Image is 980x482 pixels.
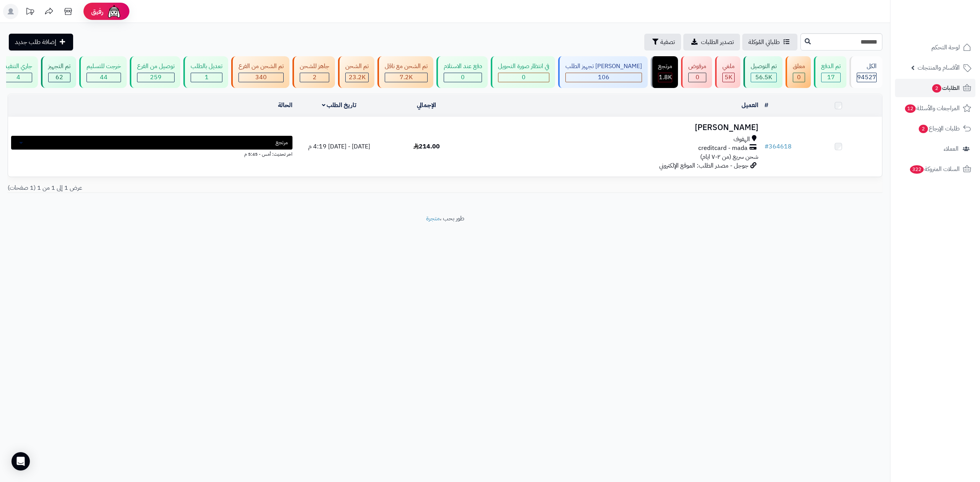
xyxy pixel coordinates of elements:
span: 0 [696,73,699,82]
a: العملاء [895,140,975,158]
span: إضافة طلب جديد [15,37,56,47]
div: تم الشحن [345,62,369,71]
span: 12 [905,104,916,113]
a: # [764,101,768,110]
span: 5K [725,73,732,82]
span: 56.5K [755,73,772,82]
span: لوحة التحكم [931,42,960,53]
div: عرض 1 إلى 1 من 1 (1 صفحات) [2,184,445,192]
div: مرفوض [688,62,706,71]
a: الطلبات2 [895,79,975,97]
button: تصفية [644,34,681,50]
span: [DATE] - [DATE] 4:19 م [308,142,370,151]
a: [PERSON_NAME] تجهيز الطلب 106 [557,56,649,88]
div: تم الشحن مع ناقل [385,62,428,71]
span: creditcard - mada [698,144,748,153]
span: 4 [16,73,20,82]
div: 0 [444,73,482,82]
a: تم التوصيل 56.5K [742,56,784,88]
span: # [764,142,769,151]
div: جاهز للشحن [300,62,329,71]
span: 340 [255,73,267,82]
div: توصيل من الفرع [137,62,175,71]
a: توصيل من الفرع 259 [128,56,182,88]
span: الأقسام والمنتجات [918,62,960,73]
div: تم التجهيز [48,62,70,71]
div: 106 [566,73,642,82]
span: 0 [522,73,526,82]
div: خرجت للتسليم [87,62,121,71]
div: 0 [793,73,805,82]
div: 340 [239,73,283,82]
div: 62 [49,73,70,82]
span: تصدير الطلبات [701,37,734,47]
a: تم التجهيز 62 [39,56,78,88]
span: 1.8K [659,73,672,82]
img: ai-face.png [106,4,122,19]
a: العميل [742,101,758,110]
a: ملغي 5K [714,56,742,88]
div: 0 [689,73,706,82]
a: في انتظار صورة التحويل 0 [489,56,557,88]
a: تعديل بالطلب 1 [182,56,230,88]
div: 259 [137,73,174,82]
span: الهفوف [733,135,750,144]
span: 0 [461,73,465,82]
a: دفع عند الاستلام 0 [435,56,489,88]
span: رفيق [91,7,103,16]
a: تاريخ الطلب [322,101,357,110]
span: طلبات الإرجاع [918,123,960,134]
div: 4 [5,73,32,82]
a: السلات المتروكة322 [895,160,975,178]
span: تصفية [660,37,675,47]
div: الكل [857,62,877,71]
div: Open Intercom Messenger [11,452,30,471]
div: ملغي [722,62,735,71]
span: 44 [100,73,108,82]
a: تم الشحن 23.2K [336,56,376,88]
span: المراجعات والأسئلة [904,103,960,114]
a: الإجمالي [417,101,436,110]
a: تصدير الطلبات [683,34,740,50]
a: مرفوض 0 [679,56,714,88]
h3: [PERSON_NAME] [473,123,758,132]
span: جوجل - مصدر الطلب: الموقع الإلكتروني [659,161,748,170]
span: الطلبات [931,83,960,93]
a: الكل94527 [848,56,884,88]
div: جاري التنفيذ [4,62,32,71]
div: 4962 [723,73,734,82]
a: الحالة [278,101,292,110]
div: تم الشحن من الفرع [238,62,284,71]
a: إضافة طلب جديد [9,34,73,50]
div: معلق [793,62,805,71]
span: طلباتي المُوكلة [748,37,780,47]
span: 259 [150,73,162,82]
span: 0 [797,73,801,82]
a: تحديثات المنصة [20,4,39,21]
a: طلبات الإرجاع2 [895,119,975,138]
a: معلق 0 [784,56,812,88]
span: 2 [932,84,941,93]
div: اخر تحديث: أمس - 5:45 م [11,150,292,158]
div: 2 [300,73,329,82]
span: مرتجع [276,139,288,147]
a: لوحة التحكم [895,38,975,57]
span: 2 [919,125,928,133]
div: 17 [822,73,840,82]
span: 17 [827,73,835,82]
span: 7.2K [400,73,413,82]
div: في انتظار صورة التحويل [498,62,549,71]
a: مرتجع 1.8K [649,56,679,88]
div: مرتجع [658,62,672,71]
span: 62 [56,73,63,82]
a: #364618 [764,142,792,151]
div: تم الدفع [821,62,841,71]
a: جاهز للشحن 2 [291,56,336,88]
span: السلات المتروكة [909,164,960,174]
div: 0 [498,73,549,82]
span: شحن سريع (من ٢-٧ ايام) [700,152,758,161]
div: دفع عند الاستلام [444,62,482,71]
a: المراجعات والأسئلة12 [895,99,975,117]
div: 56522 [751,73,776,82]
div: 7223 [385,73,427,82]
